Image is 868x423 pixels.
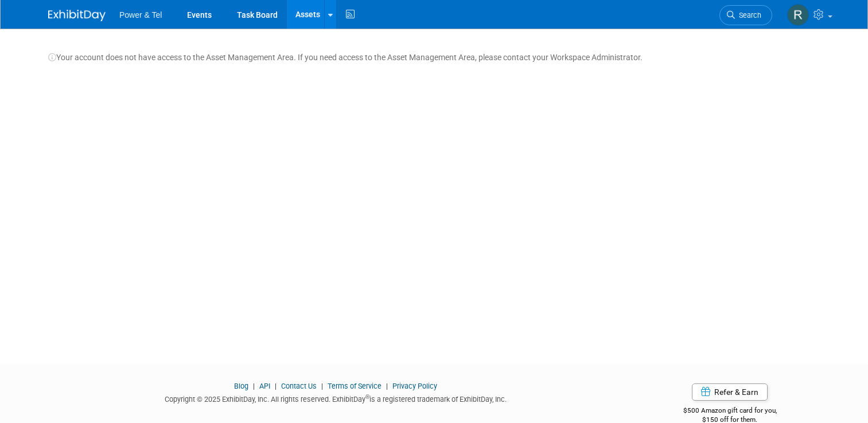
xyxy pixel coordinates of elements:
[692,383,768,401] a: Refer & Earn
[735,11,761,19] span: Search
[328,382,382,390] a: Terms of Service
[318,382,326,390] span: |
[234,382,248,390] a: Blog
[392,382,437,390] a: Privacy Policy
[281,382,317,390] a: Contact Us
[48,40,820,63] div: Your account does not have access to the Asset Management Area. If you need access to the Asset M...
[48,10,106,21] img: ExhibitDay
[719,5,772,25] a: Search
[383,382,391,390] span: |
[787,4,809,26] img: Raul Acuna
[119,10,162,19] span: Power & Tel
[272,382,279,390] span: |
[365,394,369,400] sup: ®
[259,382,270,390] a: API
[48,391,622,405] div: Copyright © 2025 ExhibitDay, Inc. All rights reserved. ExhibitDay is a registered trademark of Ex...
[250,382,258,390] span: |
